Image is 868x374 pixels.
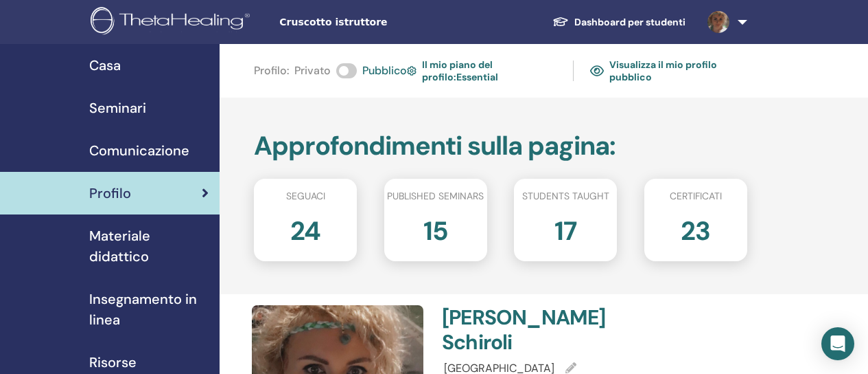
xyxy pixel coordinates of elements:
span: Seguaci [286,189,325,203]
span: Casa [89,55,121,76]
span: Comunicazione [89,140,189,161]
img: graduation-cap-white.svg [552,16,569,27]
img: eye.svg [590,65,604,77]
span: Pubblico [362,63,407,79]
img: cog.svg [407,64,417,78]
div: Open Intercom Messenger [821,327,854,360]
h2: 15 [423,209,448,247]
h4: [PERSON_NAME] Schiroli [442,305,588,355]
a: Il mio piano del profilo:Essential [407,55,557,87]
a: Dashboard per studenti [541,10,696,35]
span: Profilo [89,183,131,203]
h2: 23 [681,209,710,247]
img: default.jpg [707,11,729,33]
h2: Approfondimenti sulla pagina : [254,131,747,162]
img: logo.png [91,7,255,38]
span: Profilo : [254,63,289,79]
span: Materiale didattico [89,225,209,267]
span: Cruscotto istruttore [279,15,485,30]
span: Risorse [89,352,137,373]
span: Certificati [670,189,722,203]
h2: 17 [554,209,576,247]
a: Visualizza il mio profilo pubblico [590,55,747,87]
span: Privato [294,63,331,79]
span: Insegnamento in linea [89,289,209,330]
span: Seminari [89,98,146,118]
h2: 24 [290,209,321,247]
span: Students taught [522,189,609,203]
span: Published seminars [387,189,484,203]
